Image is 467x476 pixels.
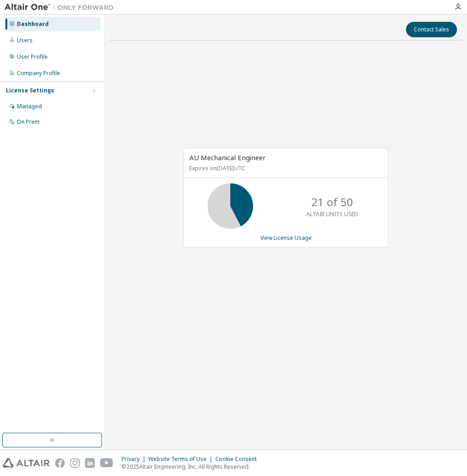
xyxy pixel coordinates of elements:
p: © 2025 Altair Engineering, Inc. All Rights Reserved. [122,463,262,471]
div: Company Profile [17,70,60,77]
p: ALTAIR UNITS USED [306,210,358,218]
p: 21 of 50 [311,194,353,210]
span: AU Mechanical Engineer [189,153,266,162]
p: Expires on [DATE] UTC [189,164,380,172]
div: On Prem [17,118,40,126]
div: Privacy [122,456,148,463]
img: altair_logo.svg [3,458,50,468]
div: Users [17,37,33,44]
img: linkedin.svg [85,458,95,468]
button: Contact Sales [406,22,457,37]
div: Website Terms of Use [148,456,215,463]
img: facebook.svg [55,458,65,468]
div: Managed [17,103,42,110]
div: License Settings [6,87,54,94]
img: instagram.svg [70,458,80,468]
img: youtube.svg [100,458,113,468]
div: Cookie Consent [215,456,262,463]
a: View License Usage [260,234,312,242]
div: Dashboard [17,20,49,28]
img: Altair One [5,3,118,12]
div: User Profile [17,53,48,61]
